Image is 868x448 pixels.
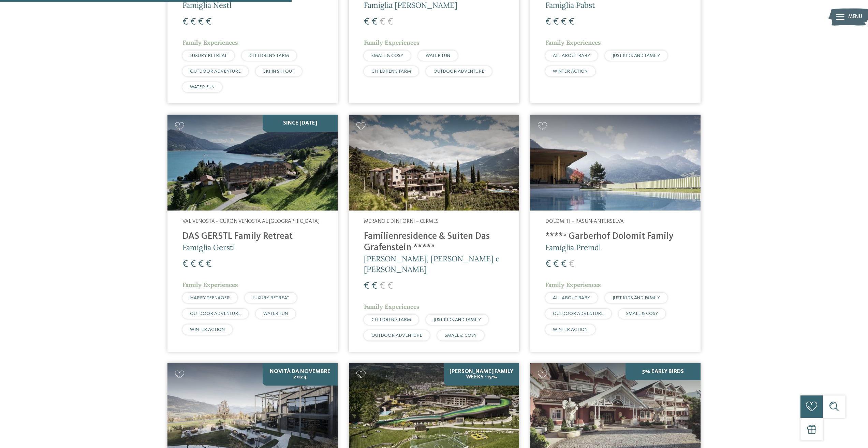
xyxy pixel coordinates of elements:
[190,85,215,89] span: WATER FUN
[561,259,567,269] span: €
[190,327,225,332] span: WINTER ACTION
[530,115,701,211] img: Cercate un hotel per famiglie? Qui troverete solo i migliori!
[433,317,481,322] span: JUST KIDS AND FAMILY
[190,17,196,27] span: €
[364,0,457,10] span: Famiglia [PERSON_NAME]
[380,281,385,291] span: €
[433,69,484,74] span: OUTDOOR ADVENTURE
[263,311,288,316] span: WATER FUN
[252,295,289,300] span: LUXURY RETREAT
[371,53,403,58] span: SMALL & COSY
[371,69,411,74] span: CHILDREN’S FARM
[371,317,411,322] span: CHILDREN’S FARM
[553,295,590,300] span: ALL ABOUT BABY
[364,231,504,254] h4: Familienresidence & Suiten Das Grafenstein ****ˢ
[364,303,420,310] span: Family Experiences
[182,17,188,27] span: €
[545,17,551,27] span: €
[545,219,624,224] span: Dolomiti – Rasun-Anterselva
[198,17,204,27] span: €
[445,333,476,338] span: SMALL & COSY
[364,39,420,46] span: Family Experiences
[190,53,227,58] span: LUXURY RETREAT
[249,53,289,58] span: CHILDREN’S FARM
[364,219,439,224] span: Merano e dintorni – Cermes
[372,281,378,291] span: €
[182,0,232,10] span: Famiglia Nestl
[545,281,601,289] span: Family Experiences
[182,281,238,289] span: Family Experiences
[206,17,212,27] span: €
[545,231,686,242] h4: ****ˢ Garberhof Dolomit Family
[190,295,230,300] span: HAPPY TEENAGER
[530,115,701,352] a: Cercate un hotel per famiglie? Qui troverete solo i migliori! Dolomiti – Rasun-Anterselva ****ˢ G...
[206,259,212,269] span: €
[545,39,601,46] span: Family Experiences
[372,17,378,27] span: €
[190,69,241,74] span: OUTDOOR ADVENTURE
[553,259,559,269] span: €
[613,53,660,58] span: JUST KIDS AND FAMILY
[167,115,338,211] img: Cercate un hotel per famiglie? Qui troverete solo i migliori!
[569,259,575,269] span: €
[364,17,370,27] span: €
[380,17,385,27] span: €
[182,39,238,46] span: Family Experiences
[167,115,338,352] a: Cercate un hotel per famiglie? Qui troverete solo i migliori! SINCE [DATE] Val Venosta – Curon Ve...
[545,243,601,252] span: Famiglia Preindl
[553,311,604,316] span: OUTDOOR ADVENTURE
[198,259,204,269] span: €
[182,231,323,242] h4: DAS GERSTL Family Retreat
[387,17,393,27] span: €
[182,243,235,252] span: Famiglia Gerstl
[182,219,320,224] span: Val Venosta – Curon Venosta al [GEOGRAPHIC_DATA]
[349,115,519,352] a: Cercate un hotel per famiglie? Qui troverete solo i migliori! Merano e dintorni – Cermes Familien...
[613,295,660,300] span: JUST KIDS AND FAMILY
[364,254,500,274] span: [PERSON_NAME], [PERSON_NAME] e [PERSON_NAME]
[626,311,658,316] span: SMALL & COSY
[263,69,294,74] span: SKI-IN SKI-OUT
[553,53,590,58] span: ALL ABOUT BABY
[561,17,567,27] span: €
[364,281,370,291] span: €
[569,17,575,27] span: €
[182,259,188,269] span: €
[553,17,559,27] span: €
[545,0,595,10] span: Famiglia Pabst
[190,259,196,269] span: €
[553,69,588,74] span: WINTER ACTION
[387,281,393,291] span: €
[553,327,588,332] span: WINTER ACTION
[545,259,551,269] span: €
[426,53,450,58] span: WATER FUN
[349,115,519,211] img: Cercate un hotel per famiglie? Qui troverete solo i migliori!
[190,311,241,316] span: OUTDOOR ADVENTURE
[371,333,422,338] span: OUTDOOR ADVENTURE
